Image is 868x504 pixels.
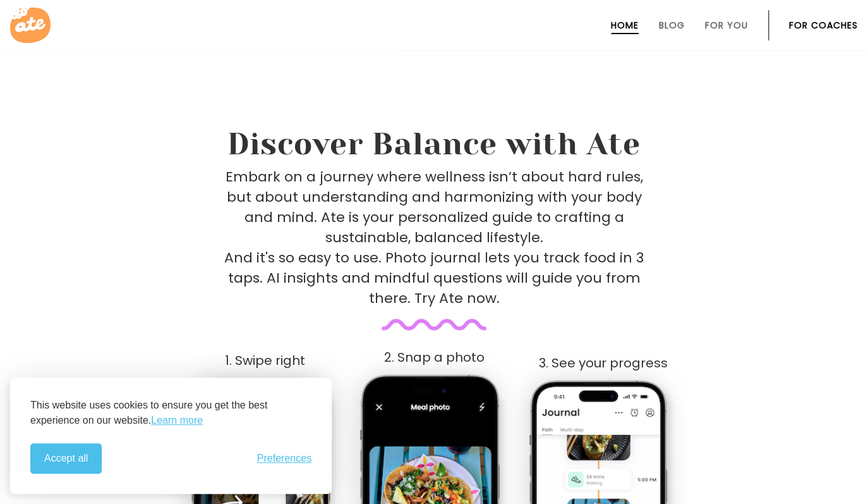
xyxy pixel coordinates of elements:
[659,20,685,30] a: Blog
[351,350,517,365] div: 2. Snap a photo
[126,126,742,162] h2: Discover Balance with Ate
[611,20,639,30] a: Home
[520,356,687,371] div: 3. See your progress
[182,353,349,368] div: 1. Swipe right
[705,20,748,30] a: For You
[789,20,858,30] a: For Coaches
[30,398,311,428] p: This website uses cookies to ensure you get the best experience on our website.
[151,413,203,428] a: Learn more
[257,453,311,464] span: Preferences
[30,443,102,474] button: Accept all cookies
[224,167,644,309] p: Embark on a journey where wellness isn’t about hard rules, but about understanding and harmonizin...
[257,453,311,464] button: Toggle preferences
